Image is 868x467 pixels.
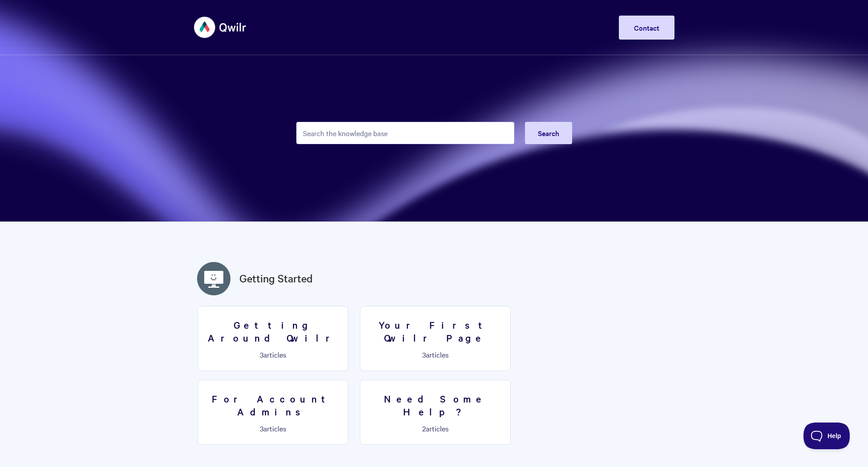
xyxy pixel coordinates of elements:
img: Qwilr Help Center [194,11,247,44]
p: articles [203,424,343,432]
a: Need Some Help? 2articles [360,380,511,445]
a: Contact [619,16,674,40]
h3: Need Some Help? [366,392,505,418]
input: Search the knowledge base [296,122,514,144]
p: articles [366,350,505,358]
button: Search [525,122,572,144]
a: Your First Qwilr Page 3articles [360,306,511,371]
span: Search [538,128,559,138]
a: For Account Admins 3articles [198,380,348,445]
span: 3 [260,350,263,359]
h3: Getting Around Qwilr [203,318,343,344]
a: Getting Around Qwilr 3articles [198,306,348,371]
h3: Your First Qwilr Page [366,318,505,344]
iframe: Toggle Customer Support [803,423,850,449]
a: Getting Started [239,270,313,286]
p: articles [203,350,343,358]
span: 3 [422,350,426,359]
p: articles [366,424,505,432]
h3: For Account Admins [203,392,343,418]
span: 3 [260,423,263,433]
span: 2 [422,423,426,433]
